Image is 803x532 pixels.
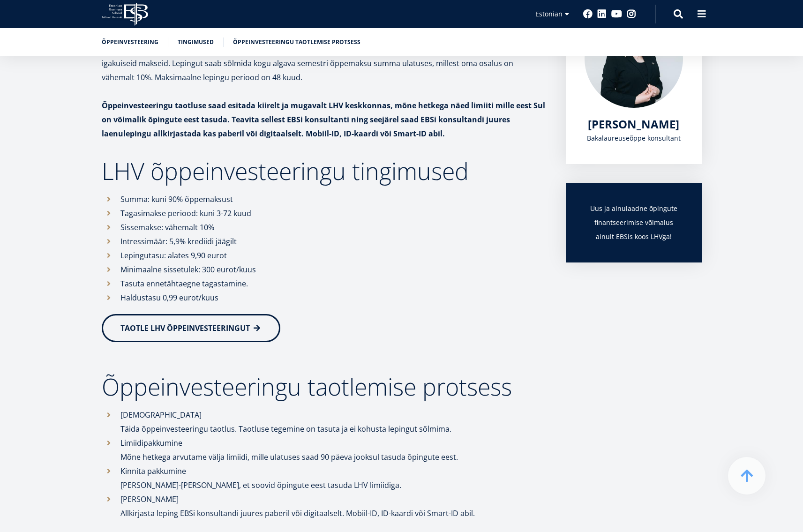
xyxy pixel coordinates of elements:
a: TAOTLE LHV ÕPPEINVESTEERINGUT [102,314,280,342]
img: Maria [585,9,683,108]
span: TAOTLE LHV ÕPPEINVESTEERINGUT [120,323,250,333]
p: EBS koostöös LHVga on loonud Sulle võimaluse paremini planeerida oma tulevikku ja tasuda õpingute... [102,28,547,84]
li: Minimaalne sissetulek: 300 eurot/kuus [102,262,547,277]
li: Lepingutasu: alates 9,90 eurot [102,248,547,262]
a: Facebook [583,9,593,19]
li: Tasuta ennetähtaegne tagastamine. [102,277,547,291]
a: Õppeinvesteering [102,37,158,47]
a: Instagram [627,9,636,19]
li: Haldustasu 0,99 eurot/kuus [102,291,547,305]
div: Bakalaureuseõppe konsultant [585,131,683,145]
li: Sissemakse: vähemalt 10% [102,220,547,234]
a: Linkedin [597,9,607,19]
a: [PERSON_NAME] [588,117,679,131]
a: Youtube [611,9,622,19]
h2: LHV õppeinvesteeringu tingimused [102,159,547,183]
li: Tagasimakse periood: kuni 3-72 kuud [102,206,547,220]
span: [PERSON_NAME] [588,116,679,132]
li: [DEMOGRAPHIC_DATA] Täida õppeinvesteeringu taotlus. Taotluse tegemine on tasuta ja ei kohusta lep... [102,408,547,436]
li: Intressimäär: 5,9% krediidi jäägilt [102,234,547,248]
li: Limiidipakkumine Mõne hetkega arvutame välja limiidi, mille ulatuses saad 90 päeva jooksul tasuda... [102,436,547,464]
strong: Õppeinvesteeringu taotluse saad esitada kiirelt ja mugavalt LHV keskkonnas, mõne hetkega näed lim... [102,100,545,139]
a: Õppeinvesteeringu taotlemise protsess [233,37,360,47]
a: Tingimused [178,37,214,47]
li: [PERSON_NAME] Allkirjasta leping EBSi konsultandi juures paberil või digitaalselt. Mobiil-ID, ID-... [102,492,547,520]
h3: Uus ja ainulaadne õpingute finantseerimise võimalus ainult EBSis koos LHVga! [585,202,683,244]
li: Kinnita pakkumine [PERSON_NAME]-[PERSON_NAME], et soovid õpingute eest tasuda LHV limiidiga. [102,464,547,492]
h2: Õppeinvesteeringu taotlemise protsess [102,375,547,398]
li: Summa: kuni 90% õppemaksust [102,192,547,206]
